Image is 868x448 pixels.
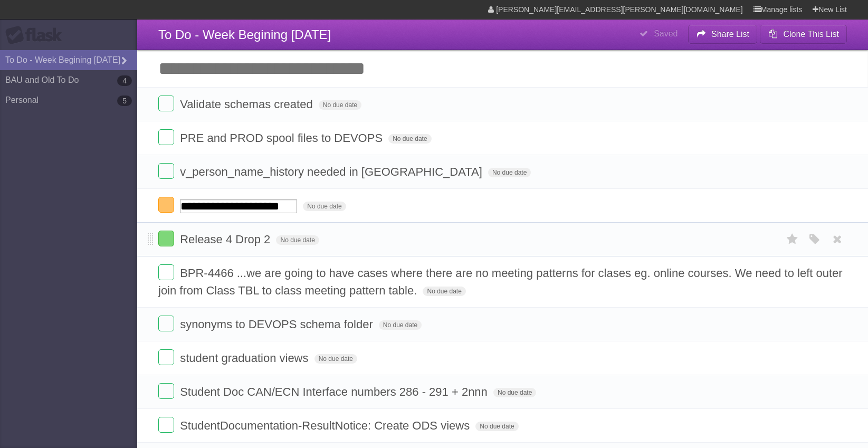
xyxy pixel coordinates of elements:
b: 5 [117,96,132,106]
label: Done [158,96,174,111]
b: Clone This List [783,30,839,39]
span: To Do - Week Begining [DATE] [158,27,331,42]
span: BPR-4466 ...we are going to have cases where there are no meeting patterns for clases eg. online ... [158,266,843,297]
label: Done [158,349,174,365]
span: student graduation views [180,351,311,365]
span: Student Doc CAN/ECN Interface numbers 286 - 291 + 2nnn [180,385,490,398]
b: 4 [117,75,132,86]
b: Share List [711,30,749,39]
span: synonyms to DEVOPS schema folder [180,318,376,331]
span: Release 4 Drop 2 [180,233,273,246]
label: Done [158,417,174,433]
b: Saved [654,29,678,38]
span: No due date [423,287,465,296]
label: Done [158,264,174,280]
span: No due date [276,235,319,245]
label: Star task [783,231,803,248]
div: Flask [5,26,69,45]
button: Share List [688,25,758,44]
span: No due date [475,422,518,431]
label: Done [158,231,174,246]
span: No due date [379,320,422,330]
span: No due date [319,100,361,110]
label: Done [158,316,174,331]
span: No due date [303,202,346,211]
span: Validate schemas created [180,98,316,111]
button: Clone This List [760,25,847,44]
span: StudentDocumentation-ResultNotice: Create ODS views [180,419,472,432]
span: No due date [314,354,357,364]
span: No due date [488,168,531,177]
span: v_person_name_history needed in [GEOGRAPHIC_DATA] [180,165,485,178]
label: Done [158,197,174,213]
span: PRE and PROD spool files to DEVOPS [180,131,385,145]
label: Done [158,383,174,399]
span: No due date [388,134,431,144]
label: Done [158,129,174,145]
span: No due date [493,388,536,397]
label: Done [158,163,174,179]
